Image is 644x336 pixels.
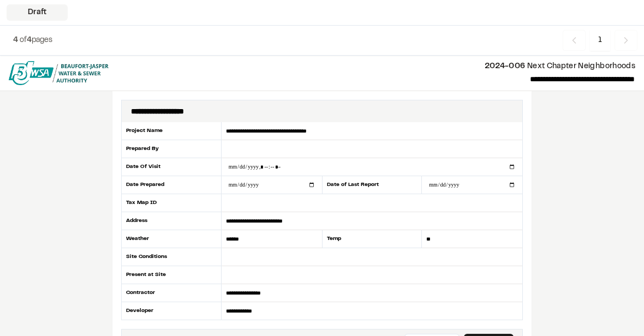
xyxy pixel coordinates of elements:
[121,176,222,194] div: Date Prepared
[121,140,222,158] div: Prepared By
[322,176,422,194] div: Date of Last Report
[121,158,222,176] div: Date Of Visit
[9,61,109,85] img: file
[117,61,635,73] p: Next Chapter Neighborhoods
[590,30,610,51] span: 1
[485,63,526,70] span: 2024-006
[121,284,222,302] div: Contractor
[322,230,422,248] div: Temp
[27,37,32,44] span: 4
[121,248,222,266] div: Site Conditions
[13,34,52,46] p: of pages
[7,4,68,21] div: Draft
[121,194,222,212] div: Tax Map ID
[121,212,222,230] div: Address
[121,266,222,284] div: Present at Site
[121,122,222,140] div: Project Name
[121,302,222,320] div: Developer
[563,30,637,51] nav: Navigation
[121,230,222,248] div: Weather
[13,37,18,44] span: 4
